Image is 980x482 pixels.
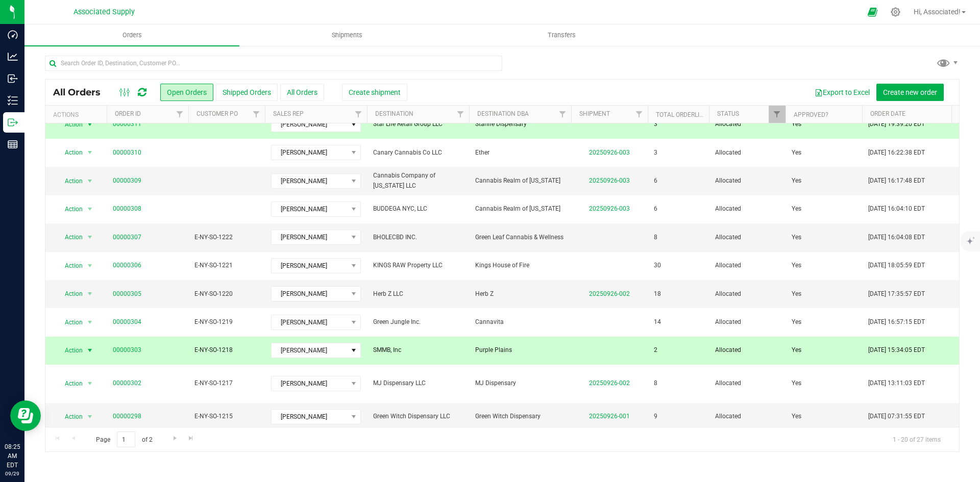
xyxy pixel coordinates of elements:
a: Sales Rep [273,110,304,117]
span: select [84,315,96,329]
span: SMMB, Inc [373,345,463,355]
a: Filter [947,106,964,123]
span: Create new order [883,88,937,96]
a: 20250926-003 [589,149,630,156]
button: Export to Excel [808,84,876,101]
span: [DATE] 16:22:38 EDT [868,148,925,158]
span: Shipments [318,31,376,40]
a: Shipments [239,24,454,46]
a: 00000310 [113,148,141,158]
span: E-NY-SO-1220 [194,289,259,299]
a: Approved? [794,111,828,118]
button: Open Orders [160,84,213,101]
span: Create shipment [349,88,401,96]
a: 20250926-003 [589,205,630,212]
span: select [84,259,96,273]
span: 3 [654,148,657,158]
input: Search Order ID, Destination, Customer PO... [45,56,502,71]
span: Allocated [715,204,779,214]
span: Allocated [715,412,779,421]
span: 8 [654,233,657,242]
span: [DATE] 17:35:57 EDT [868,289,925,299]
span: [DATE] 16:57:15 EDT [868,317,925,327]
span: Yes [792,378,801,388]
span: Action [56,410,83,424]
span: Open Ecommerce Menu [861,2,884,22]
span: [PERSON_NAME] [272,202,348,216]
span: select [84,202,96,216]
a: Filter [554,106,571,123]
span: E-NY-SO-1218 [194,345,259,355]
span: [PERSON_NAME] [272,410,348,424]
a: Total Orderlines [656,111,711,118]
p: 08:25 AM EDT [5,442,20,470]
span: All Orders [53,87,111,98]
span: [DATE] 16:04:08 EDT [868,233,925,242]
span: E-NY-SO-1219 [194,317,259,327]
span: Yes [792,148,801,158]
a: Filter [452,106,469,123]
span: [PERSON_NAME] [272,174,348,188]
inline-svg: Dashboard [8,30,18,40]
span: Cannabis Realm of [US_STATE] [475,176,565,186]
span: select [84,376,96,391]
a: Shipment [579,110,610,117]
span: Ether [475,148,565,158]
span: Herb Z [475,289,565,299]
span: 30 [654,261,661,270]
button: Create shipment [342,84,407,101]
span: Star Life Retail Group LLC [373,119,463,129]
span: Allocated [715,289,779,299]
span: Yes [792,317,801,327]
a: 00000305 [113,289,141,299]
span: Yes [792,412,801,421]
div: Manage settings [889,7,902,17]
inline-svg: Reports [8,139,18,149]
span: select [84,410,96,424]
a: 20250926-003 [589,177,630,184]
span: Green Jungle Inc. [373,317,463,327]
a: Customer PO [197,110,238,117]
span: [PERSON_NAME] [272,117,348,132]
p: 09/29 [5,470,20,477]
a: Filter [631,106,648,123]
span: 8 [654,378,657,388]
span: Cannavita [475,317,565,327]
a: 00000308 [113,204,141,214]
span: Kings House of Fire [475,261,565,270]
span: Cannabis Company of [US_STATE] LLC [373,171,463,190]
span: BUDDEGA NYC, LLC [373,204,463,214]
a: Filter [171,106,188,123]
span: Hi, Associated! [914,8,961,16]
span: Purple Plains [475,345,565,355]
span: Cannabis Realm of [US_STATE] [475,204,565,214]
span: Allocated [715,233,779,242]
span: Canary Cannabis Co LLC [373,148,463,158]
span: 3 [654,119,657,129]
button: Create new order [876,84,944,101]
span: Associated Supply [73,8,135,16]
a: 00000302 [113,378,141,388]
span: Action [56,259,83,273]
span: Allocated [715,119,779,129]
span: Action [56,343,83,358]
span: E-NY-SO-1222 [194,233,259,242]
span: Action [56,230,83,244]
span: 18 [654,289,661,299]
a: Order ID [115,110,141,117]
span: [DATE] 16:04:10 EDT [868,204,925,214]
span: [PERSON_NAME] [272,376,348,391]
a: Filter [350,106,367,123]
span: Action [56,376,83,391]
a: 20250926-001 [589,413,630,420]
a: Status [717,110,739,117]
span: select [84,174,96,188]
span: [PERSON_NAME] [272,315,348,329]
span: [DATE] 19:39:20 EDT [868,119,925,129]
span: Starlife Dispensary [475,119,565,129]
inline-svg: Analytics [8,52,18,62]
a: 00000304 [113,317,141,327]
inline-svg: Inventory [8,95,18,106]
span: Action [56,117,83,132]
a: 20250926-002 [589,290,630,297]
